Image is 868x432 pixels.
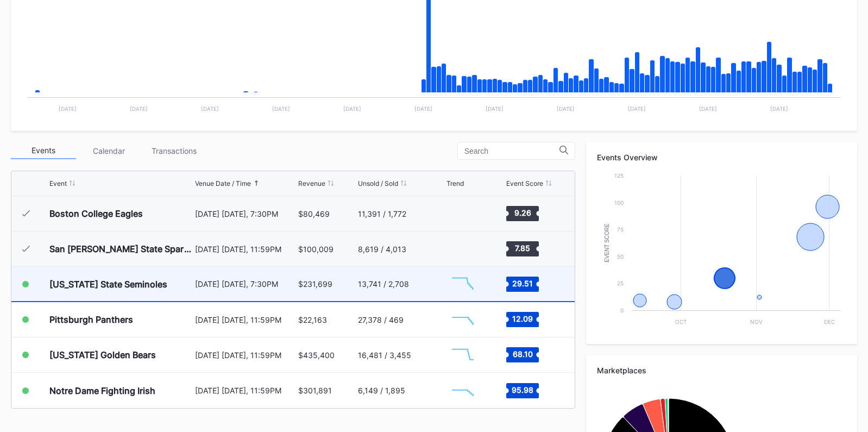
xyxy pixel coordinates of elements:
div: Unsold / Sold [358,179,398,187]
div: Notre Dame Fighting Irish [49,385,155,396]
div: Pittsburgh Panthers [49,314,133,325]
svg: Chart title [446,341,479,368]
text: [DATE] [628,105,646,112]
div: $231,699 [298,279,332,289]
div: [DATE] [DATE], 11:59PM [195,315,295,324]
div: Events [11,142,76,159]
text: 100 [614,199,624,206]
text: [DATE] [414,105,432,112]
text: [DATE] [130,105,148,112]
text: 12.09 [512,314,533,323]
div: $22,163 [298,315,327,324]
div: 16,481 / 3,455 [358,350,411,360]
text: [DATE] [59,105,77,112]
div: $80,469 [298,209,330,218]
text: Oct [675,318,687,325]
div: Trend [446,179,464,187]
input: Search [464,147,559,155]
svg: Chart title [446,200,479,227]
text: [DATE] [557,105,575,112]
div: [DATE] [DATE], 11:59PM [195,350,295,360]
text: 7.85 [515,243,530,253]
div: 11,391 / 1,772 [358,209,406,218]
div: Events Overview [597,153,846,162]
svg: Chart title [597,170,846,333]
div: San [PERSON_NAME] State Spartans [49,243,192,254]
div: $301,891 [298,386,332,395]
div: Venue Date / Time [195,179,251,187]
div: 27,378 / 469 [358,315,404,324]
text: [DATE] [201,105,219,112]
text: 9.26 [514,208,531,217]
div: [US_STATE] Golden Bears [49,349,156,360]
svg: Chart title [446,271,479,298]
text: [DATE] [699,105,717,112]
text: 0 [620,307,624,314]
text: [DATE] [770,105,788,112]
div: Transactions [141,142,206,159]
text: Event Score [604,223,610,262]
div: $100,009 [298,245,334,254]
text: Dec [823,318,834,325]
svg: Chart title [446,235,479,262]
text: [DATE] [272,105,290,112]
svg: Chart title [446,306,479,333]
text: 125 [614,172,624,179]
div: Event Score [506,179,543,187]
text: 68.10 [513,349,533,359]
div: [US_STATE] State Seminoles [49,279,167,290]
div: Calendar [76,142,141,159]
div: [DATE] [DATE], 7:30PM [195,279,295,289]
div: 6,149 / 1,895 [358,386,405,395]
text: [DATE] [343,105,361,112]
div: [DATE] [DATE], 11:59PM [195,386,295,395]
text: 75 [617,226,624,233]
div: Event [49,179,67,187]
div: [DATE] [DATE], 11:59PM [195,245,295,254]
div: $435,400 [298,350,335,360]
div: 13,741 / 2,708 [358,279,409,289]
text: [DATE] [486,105,504,112]
text: 29.51 [512,278,533,287]
div: Revenue [298,179,325,187]
text: 50 [617,253,624,260]
div: Boston College Eagles [49,208,143,219]
div: Marketplaces [597,366,846,375]
text: Nov [750,318,763,325]
text: 25 [617,280,624,286]
div: 8,619 / 4,013 [358,245,406,254]
div: [DATE] [DATE], 7:30PM [195,209,295,218]
svg: Chart title [446,377,479,404]
text: 95.98 [512,385,533,394]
